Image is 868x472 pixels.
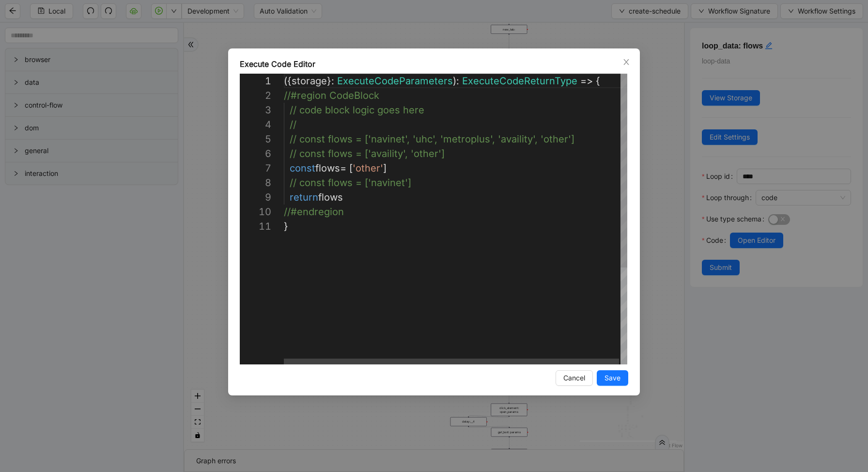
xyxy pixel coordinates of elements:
span: ] [383,162,387,174]
div: 11 [240,219,271,234]
div: Execute Code Editor [240,58,628,70]
span: availity', 'other'] [501,133,574,145]
span: // const flows = ['navinet'] [290,177,411,189]
span: return [290,191,318,203]
span: }: [327,75,334,87]
span: ExecuteCodeReturnType [462,75,577,87]
div: 3 [240,103,271,117]
span: // const flows = ['navinet', 'uhc', 'metroplus', ' [290,133,501,145]
span: flows [315,162,340,174]
div: 5 [240,132,271,146]
button: Save [597,370,628,386]
span: ): [453,75,459,87]
span: = [340,162,346,174]
span: // const flows = ['availity', 'other'] [290,148,445,159]
span: storage [292,75,327,87]
span: ExecuteCodeParameters [337,75,453,87]
textarea: Editor content;Press Alt+F1 for Accessibility Options. [284,74,284,88]
span: Save [604,373,620,383]
span: { [596,75,600,87]
div: 8 [240,175,271,190]
div: 10 [240,205,271,219]
span: const [290,162,315,174]
div: 7 [240,161,271,175]
div: 9 [240,190,271,205]
span: ({ [284,75,292,87]
button: Close [621,57,632,67]
span: //#endregion [284,206,344,218]
span: //#region CodeBlock [284,90,379,101]
div: 4 [240,117,271,132]
span: flows [318,191,343,203]
div: 2 [240,88,271,103]
span: } [284,220,288,232]
span: => [580,75,593,87]
span: close [622,58,630,66]
div: 6 [240,146,271,161]
div: 1 [240,74,271,88]
button: Cancel [556,370,593,386]
span: [ [349,162,353,174]
span: // [290,119,296,130]
span: // code block logic goes here [290,104,424,116]
span: Cancel [563,373,585,383]
span: 'other' [353,162,383,174]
